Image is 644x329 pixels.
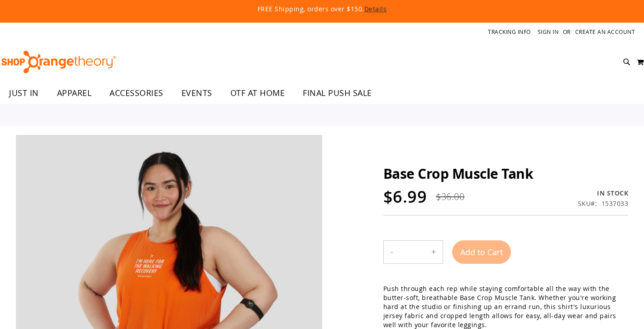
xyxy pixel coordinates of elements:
a: Create an Account [575,28,635,36]
strong: SKU [578,199,597,208]
p: FREE Shipping, orders over $150. [51,5,594,14]
a: Sign In [538,28,559,36]
span: APPAREL [57,83,92,103]
span: $6.99 [383,186,427,208]
span: OTF AT HOME [230,83,285,103]
a: APPAREL [48,83,101,104]
a: FINAL PUSH SALE [294,83,381,103]
div: In stock [578,189,629,198]
a: Details [364,5,387,13]
span: FINAL PUSH SALE [303,83,372,103]
a: ACCESSORIES [100,83,172,104]
a: OTF AT HOME [221,83,294,104]
button: Decrease product quantity [384,241,400,263]
span: JUST IN [9,83,39,103]
a: EVENTS [172,83,221,104]
a: Tracking Info [488,28,531,36]
button: Increase product quantity [425,241,443,263]
span: $36.00 [436,191,464,203]
input: Product quantity [400,241,425,263]
span: Base Crop Muscle Tank [383,164,534,183]
div: 1537033 [601,199,629,208]
span: EVENTS [181,83,212,103]
span: ACCESSORIES [110,83,163,103]
div: Availability [578,189,629,198]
